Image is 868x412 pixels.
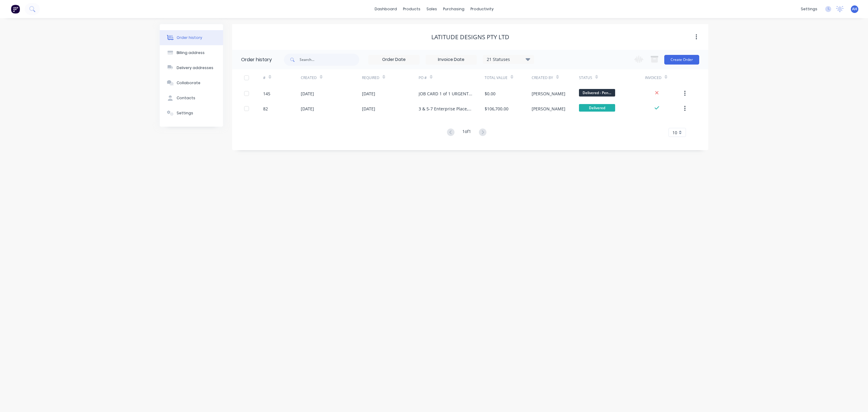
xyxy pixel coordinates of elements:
[362,90,375,97] div: [DATE]
[362,75,379,81] div: Required
[485,106,508,112] div: $106,700.00
[467,5,497,14] div: productivity
[301,75,317,81] div: Created
[372,5,400,14] a: dashboard
[11,5,20,14] img: Factory
[485,75,508,81] div: Total Value
[177,80,200,86] div: Collaborate
[160,90,223,106] button: Contacts
[301,90,314,97] div: [DATE]
[263,75,266,81] div: #
[177,50,205,55] div: Billing address
[177,35,202,40] div: Order history
[362,69,419,86] div: Required
[300,54,359,66] input: Search...
[645,69,683,86] div: Invoiced
[426,55,476,64] input: Invoice Date
[579,75,592,81] div: Status
[419,106,473,112] div: 3 & 5-7 Enterprise Place, Yatala - Light Weight Steel Framing - Supply and Install
[160,60,223,75] button: Delivery addresses
[485,90,495,97] div: $0.00
[798,5,820,14] div: settings
[532,90,565,97] div: [PERSON_NAME]
[579,69,645,86] div: Status
[462,128,471,137] div: 1 of 1
[579,89,615,97] span: Delivered - Pen...
[160,45,223,60] button: Billing address
[263,69,301,86] div: #
[664,55,699,65] button: Create Order
[483,56,534,63] div: 21 Statuses
[263,90,270,97] div: 145
[177,95,195,101] div: Contacts
[177,110,193,116] div: Settings
[369,55,419,64] input: Order Date
[362,106,375,112] div: [DATE]
[177,65,213,71] div: Delivery addresses
[485,69,532,86] div: Total Value
[301,106,314,112] div: [DATE]
[423,5,440,14] div: sales
[532,106,565,112] div: [PERSON_NAME]
[400,5,423,14] div: products
[532,75,553,81] div: Created By
[645,75,662,81] div: Invoiced
[160,106,223,121] button: Settings
[160,30,223,45] button: Order history
[419,75,427,81] div: PO #
[532,69,579,86] div: Created By
[419,69,485,86] div: PO #
[672,129,677,136] span: 10
[419,90,473,97] div: JOB CARD 1 of 1 URGENT - ADDITIONAL PENELS
[301,69,362,86] div: Created
[579,104,615,112] span: Delivered
[160,75,223,90] button: Collaborate
[852,6,857,12] span: AH
[263,106,268,112] div: 82
[440,5,467,14] div: purchasing
[241,56,272,63] div: Order history
[431,33,509,41] div: Latitude Designs Pty Ltd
